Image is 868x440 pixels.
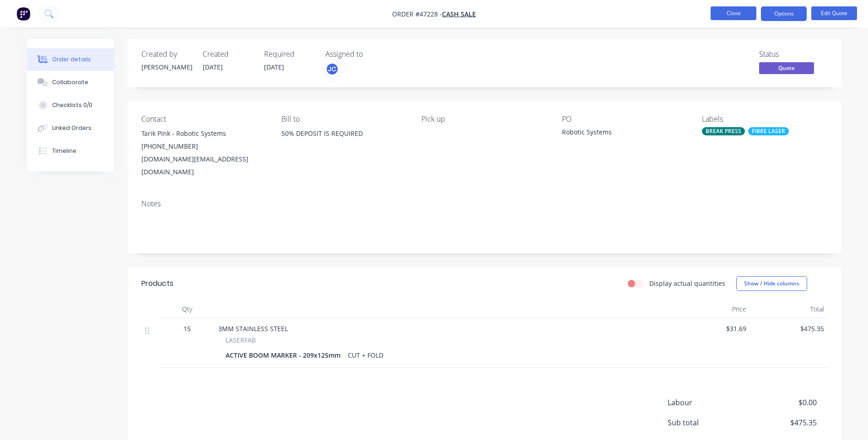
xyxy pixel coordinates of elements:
span: [DATE] [264,63,284,71]
div: [DOMAIN_NAME][EMAIL_ADDRESS][DOMAIN_NAME] [141,153,267,178]
div: BREAK PRESS [702,127,745,135]
span: Order #47228 - [392,10,442,18]
div: Robotic Systems [562,127,676,140]
div: Qty [160,300,215,318]
div: Required [264,50,314,59]
div: ACTIVE BOOM MARKER - 209x125mm [226,349,344,362]
span: Labour [668,397,749,408]
span: $0.00 [749,397,816,408]
button: Show / Hide columns [736,276,807,291]
div: Products [141,278,173,289]
div: Tarik Pink - Robotic Systems [141,127,267,140]
div: Assigned to [325,50,417,59]
div: CUT + FOLD [344,349,387,362]
div: 50% DEPOSIT IS REQUIRED [281,127,407,140]
span: Quote [759,62,814,74]
button: Checklists 0/0 [27,94,114,117]
button: Edit Quote [811,6,857,20]
div: Status [759,50,828,59]
div: Created [203,50,253,59]
button: Close [711,6,756,20]
button: Collaborate [27,71,114,94]
button: Order details [27,48,114,71]
div: Checklists 0/0 [52,101,92,109]
span: Sub total [668,417,749,428]
span: LASERFAB [226,335,256,345]
span: $475.35 [754,324,824,333]
div: Contact [141,115,267,123]
div: Price [672,300,750,318]
div: Tarik Pink - Robotic Systems[PHONE_NUMBER][DOMAIN_NAME][EMAIL_ADDRESS][DOMAIN_NAME] [141,127,267,178]
div: Total [750,300,828,318]
div: PO [562,115,687,123]
div: Notes [141,199,828,208]
div: Created by [141,50,192,59]
div: [PERSON_NAME] [141,62,192,72]
div: Bill to [281,115,407,123]
label: Display actual quantities [649,279,725,288]
img: Factory [16,7,30,21]
div: Collaborate [52,78,88,86]
button: Options [761,6,807,21]
div: FIBRE LASER [748,127,789,135]
button: Quote [759,62,814,76]
button: Timeline [27,140,114,162]
span: [DATE] [203,63,223,71]
span: $31.69 [676,324,746,333]
button: Linked Orders [27,117,114,140]
span: 15 [183,324,191,333]
div: Pick up [421,115,547,123]
div: 50% DEPOSIT IS REQUIRED [281,127,407,156]
span: 3MM STAINLESS STEEL [218,324,288,333]
div: Order details [52,55,91,64]
div: Timeline [52,147,76,155]
a: CASH SALE [442,10,476,18]
div: [PHONE_NUMBER] [141,140,267,153]
div: Linked Orders [52,124,92,132]
div: Labels [702,115,827,123]
span: $475.35 [749,417,816,428]
button: JC [325,62,339,76]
